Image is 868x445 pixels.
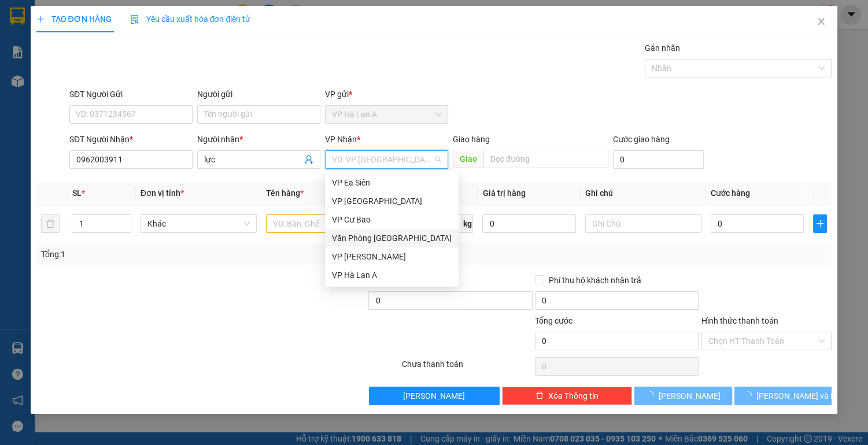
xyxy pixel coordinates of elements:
[548,390,599,402] span: Xóa Thông tin
[461,214,473,233] span: kg
[325,135,357,144] span: VP Nhận
[332,213,452,226] div: VP Cư Bao
[659,390,721,402] span: [PERSON_NAME]
[325,229,459,247] div: Văn Phòng Sài Gòn
[403,390,465,402] span: [PERSON_NAME]
[814,219,826,228] span: plus
[613,150,704,169] input: Cước giao hàng
[535,391,544,400] span: delete
[325,247,459,266] div: VP Châu Sơn
[453,150,483,168] span: Giao
[325,210,459,229] div: VP Cư Bao
[711,188,750,198] span: Cước hàng
[646,391,659,399] span: loading
[634,387,732,405] button: [PERSON_NAME]
[41,248,336,261] div: Tổng: 1
[401,358,534,378] div: Chưa thanh toán
[585,214,701,233] input: Ghi Chú
[69,88,193,101] div: SĐT Người Gửi
[141,188,184,198] span: Đơn vị tính
[130,15,139,24] img: icon
[332,232,452,244] div: Văn Phòng [GEOGRAPHIC_DATA]
[482,214,576,233] input: 0
[453,135,490,144] span: Giao hàng
[544,274,646,287] span: Phí thu hộ khách nhận trả
[332,195,452,207] div: VP [GEOGRAPHIC_DATA]
[325,192,459,210] div: VP Bình Hòa
[756,390,837,402] span: [PERSON_NAME] và In
[483,150,608,168] input: Dọc đường
[502,387,633,405] button: deleteXóa Thông tin
[332,269,452,281] div: VP Hà Lan A
[817,17,826,26] span: close
[36,15,45,23] span: plus
[734,387,832,405] button: [PERSON_NAME] và In
[266,188,304,198] span: Tên hàng
[72,188,81,198] span: SL
[41,214,60,233] button: delete
[266,214,382,233] input: VD: Bàn, Ghế
[744,391,756,399] span: loading
[581,182,706,205] th: Ghi chú
[645,43,680,53] label: Gán nhãn
[304,155,313,164] span: user-add
[332,176,452,189] div: VP Ea Siên
[805,6,837,38] button: Close
[197,88,320,101] div: Người gửi
[535,316,572,325] span: Tổng cước
[197,133,320,146] div: Người nhận
[69,133,193,146] div: SĐT Người Nhận
[130,14,251,24] span: Yêu cầu xuất hóa đơn điện tử
[613,135,670,144] label: Cước giao hàng
[701,316,778,325] label: Hình thức thanh toán
[325,173,459,192] div: VP Ea Siên
[325,266,459,284] div: VP Hà Lan A
[813,214,827,233] button: plus
[482,188,525,198] span: Giá trị hàng
[369,387,500,405] button: [PERSON_NAME]
[325,88,448,101] div: VP gửi
[332,106,441,123] span: VP Hà Lan A
[36,14,112,24] span: TẠO ĐƠN HÀNG
[332,250,452,263] div: VP [PERSON_NAME]
[147,215,250,232] span: Khác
